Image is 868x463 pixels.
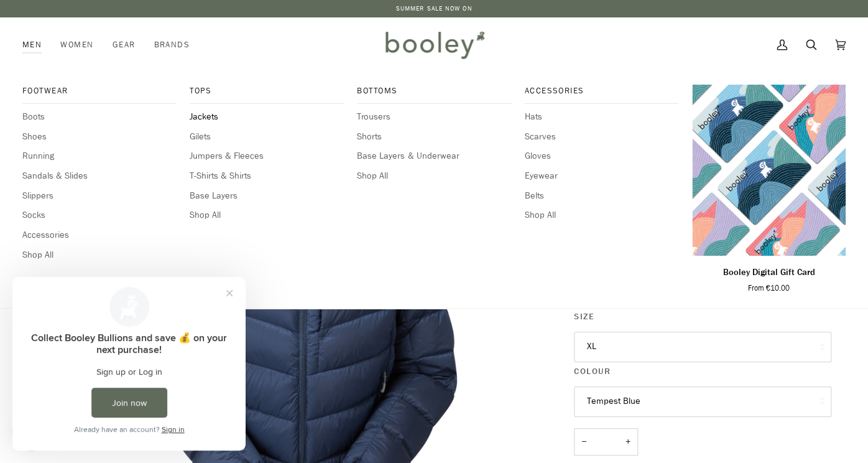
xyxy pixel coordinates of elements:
button: Tempest Blue [574,386,831,417]
a: Tops [190,85,343,104]
a: T-Shirts & Shirts [190,169,343,183]
a: Scarves [524,130,678,144]
a: Hats [524,110,678,124]
a: Base Layers [190,189,343,203]
a: Slippers [22,189,176,203]
span: Bottoms [357,85,510,97]
a: Sandals & Slides [22,169,176,183]
a: Gloves [524,149,678,163]
img: Booley [380,27,489,63]
a: Shoes [22,130,176,144]
a: Women [51,17,103,72]
div: Men Footwear Boots Shoes Running Sandals & Slides Slippers Socks Accessories Shop All Tops Jacket... [22,17,51,72]
a: Trousers [357,110,510,124]
p: Booley Digital Gift Card [723,266,815,279]
a: Jumpers & Fleeces [190,149,343,163]
button: − [574,428,594,456]
a: Brands [144,17,199,72]
a: Shop All [357,169,510,183]
product-grid-item: Booley Digital Gift Card [692,85,846,293]
button: XL [574,332,831,362]
a: Eyewear [524,169,678,183]
product-grid-item-variant: €10.00 [692,85,846,256]
span: From €10.00 [748,283,790,294]
span: Brands [154,39,190,51]
iframe: Loyalty program pop-up with offers and actions [12,277,246,451]
a: Boots [22,110,176,124]
a: SUMMER SALE NOW ON [396,4,473,13]
a: Accessories [524,85,678,104]
a: Bottoms [357,85,510,104]
input: Quantity [574,428,638,456]
span: Women [60,39,93,51]
a: Gilets [190,130,343,144]
span: Size [574,310,594,323]
span: Colour [574,365,611,378]
a: Accessories [22,228,176,242]
a: Shop All [22,248,176,262]
a: Footwear [22,85,176,104]
span: Accessories [524,85,678,97]
a: Running [22,149,176,163]
a: Shorts [357,130,510,144]
button: + [618,428,638,456]
span: Gear [113,39,136,51]
a: Socks [22,208,176,222]
span: Tops [190,85,343,97]
a: Belts [524,189,678,203]
span: Footwear [22,85,176,97]
a: Gear [103,17,145,72]
a: Booley Digital Gift Card [692,85,846,256]
a: Shop All [524,208,678,222]
a: Men [22,17,51,72]
a: Base Layers & Underwear [357,149,510,163]
a: Booley Digital Gift Card [692,261,846,294]
a: Shop All [190,208,343,222]
a: Jackets [190,110,343,124]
